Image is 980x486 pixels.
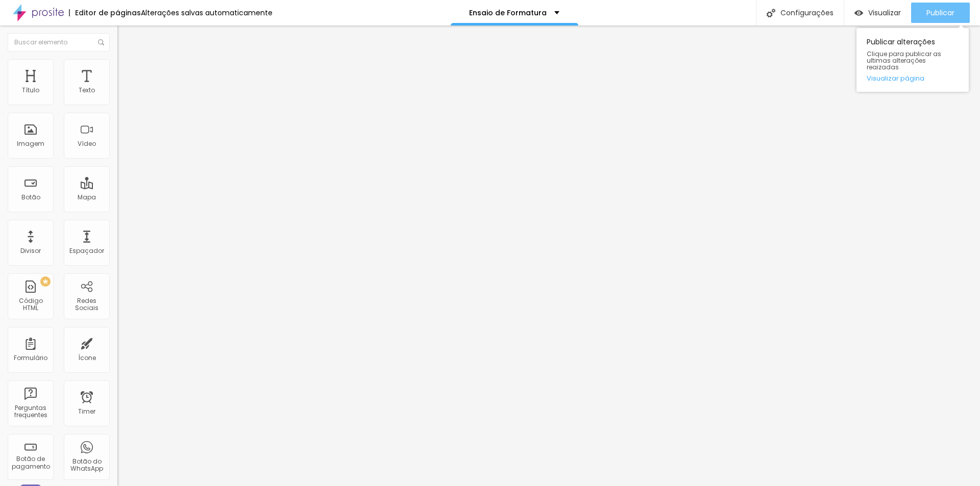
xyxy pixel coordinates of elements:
[867,75,959,82] a: Visualizar página
[20,247,41,254] div: Divisor
[14,354,47,362] div: Formulário
[17,140,44,147] div: Imagem
[21,194,40,201] div: Botão
[66,297,107,312] div: Redes Sociais
[856,28,969,92] div: Publicar alterações
[69,247,104,254] div: Espaçador
[78,140,96,147] div: Vídeo
[69,9,141,16] div: Editor de páginas
[98,39,104,45] img: Icone
[22,87,39,94] div: Título
[78,354,96,362] div: Ícone
[117,25,980,486] iframe: Editor
[844,3,911,23] button: Visualizar
[78,408,95,415] div: Timer
[854,9,863,17] img: view-1.svg
[8,33,110,52] input: Buscar elemento
[10,455,51,470] div: Botão de pagamento
[926,9,954,17] span: Publicar
[78,194,96,201] div: Mapa
[66,458,107,473] div: Botão do WhatsApp
[10,404,51,419] div: Perguntas frequentes
[911,3,970,23] button: Publicar
[79,87,95,94] div: Texto
[767,9,775,17] img: Icone
[10,297,51,312] div: Código HTML
[868,9,901,17] span: Visualizar
[469,9,547,16] p: Ensaio de Formatura
[867,50,959,71] span: Clique para publicar as ultimas alterações reaizadas
[141,9,273,16] div: Alterações salvas automaticamente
